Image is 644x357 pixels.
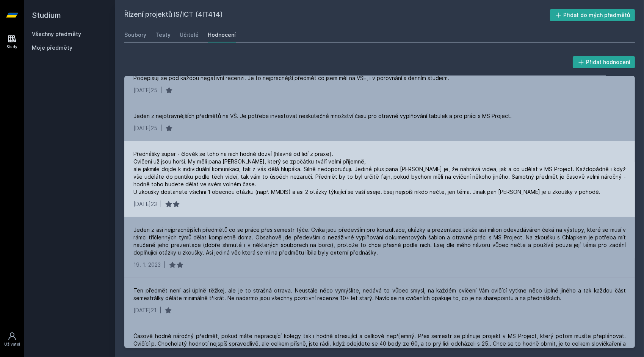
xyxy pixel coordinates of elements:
div: | [160,200,162,208]
div: | [160,307,161,314]
div: Učitelé [180,31,199,39]
a: Uživatel [2,328,23,351]
span: Moje předměty [32,44,72,52]
a: Soubory [124,27,146,42]
div: Jeden z nejotravnějších předmětů na VŠ. Je potřeba investovat neskutečné množství času pro otravn... [133,112,512,120]
div: | [160,86,162,94]
div: Testy [155,31,171,39]
a: Učitelé [180,27,199,42]
div: | [164,261,166,269]
div: Přednášky super - člověk se toho na nich hodně dozví (hlavně od lidí z praxe). Cvičení už jsou ho... [133,150,626,196]
div: Hodnocení [208,31,236,39]
div: Podepisuji se pod každou negativní recenzi. Je to nejpracnější předmět co jsem měl na VŠE, i v po... [133,74,449,82]
h2: Řízení projektů IS/ICT (4IT414) [124,9,550,21]
a: Study [2,30,23,53]
div: Uživatel [4,341,20,347]
div: 19. 1. 2023 [133,261,161,269]
div: Jeden z asi nejpracnějších předmětů co se práce přes semestr týče. Cvika jsou především pro konzu... [133,226,626,256]
a: Testy [155,27,171,42]
div: [DATE]25 [133,124,157,132]
a: Hodnocení [208,27,236,42]
button: Přidat hodnocení [573,56,635,68]
div: Study [7,44,18,50]
div: [DATE]23 [133,200,157,208]
div: [DATE]25 [133,86,157,94]
div: Ten předmět není asi úplně těžkej, ale je to strašná otrava. Neustále něco vymýšlíte, nedává to v... [133,287,626,302]
div: | [160,124,162,132]
a: Všechny předměty [32,31,81,37]
div: [DATE]21 [133,307,157,314]
button: Přidat do mých předmětů [550,9,635,21]
div: Soubory [124,31,146,39]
